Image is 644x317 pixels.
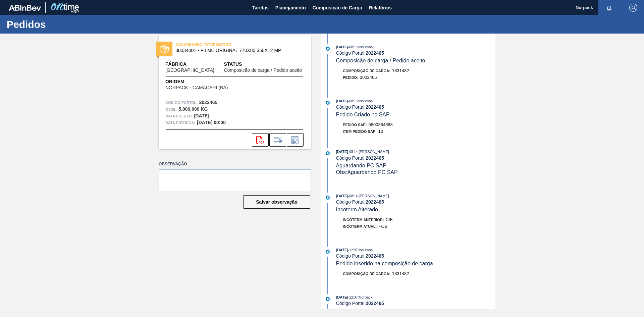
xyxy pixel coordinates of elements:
[366,199,384,205] strong: 2022465
[175,48,297,53] span: 30034001 - FILME ORIGINAL 770X80 350X12 MP
[336,150,348,154] span: [DATE]
[287,133,304,147] div: Informar alteração no pedido
[336,169,398,175] span: Obs: Aguardando PC SAP
[199,100,218,105] strong: 2022465
[7,20,126,28] h1: Pedidos
[358,99,373,103] span: : Insumos
[358,248,373,252] span: : Insumos
[9,5,41,11] img: TNhmsLtSVTkK8tSr43FrP2fwEKptu5GPRR3wAAAABJRU5ErkJggg==
[360,75,377,80] span: 2022465
[366,104,384,110] strong: 2022465
[336,199,495,205] div: Código Portal:
[313,4,362,12] span: Composição de Carga
[165,106,177,113] span: Qtde :
[378,224,387,229] span: FOB
[343,272,390,276] span: Composição de Carga :
[336,104,495,110] div: Código Portal:
[275,4,306,12] span: Planejamento
[343,218,384,222] span: Incoterm Anterior:
[366,50,384,56] strong: 2022465
[165,61,224,68] span: Fábrica
[348,150,358,154] span: - 08:14
[336,253,495,259] div: Código Portal:
[326,297,330,301] img: atual
[336,248,348,252] span: [DATE]
[194,113,209,118] strong: [DATE]
[165,68,214,73] span: [GEOGRAPHIC_DATA]
[392,271,409,276] span: 1831482
[348,45,358,49] span: - 08:15
[343,224,377,228] span: Incoterm Atual:
[348,248,358,252] span: - 12:37
[165,119,195,126] span: Data entrega:
[358,45,373,49] span: : Insumos
[348,296,358,299] span: - 12:37
[369,4,392,12] span: Relatórios
[159,159,311,169] label: Observação
[336,163,386,168] span: Aguardando PC SAP
[165,99,198,106] span: Código Portal:
[336,58,425,63] span: Composicão de carga / Pedido aceito
[175,41,269,48] span: AGUARDANDO FATURAMENTO
[336,155,495,161] div: Código Portal:
[326,196,330,200] img: atual
[160,45,169,53] img: status
[392,68,409,73] span: 1831482
[366,155,384,161] strong: 2022465
[326,47,330,51] img: atual
[348,194,358,198] span: - 08:14
[336,45,348,49] span: [DATE]
[243,195,310,209] button: Salvar observação
[343,123,367,127] span: Pedido SAP:
[336,112,390,117] span: Pedido Criado no SAP
[378,129,383,134] span: 10
[366,253,384,259] strong: 2022465
[366,301,384,306] strong: 2022465
[358,150,389,154] span: : [PERSON_NAME]
[336,261,433,266] span: Pedido inserido na composição de carga
[336,207,378,212] span: Incoterm Alterado
[598,3,620,12] button: Notificações
[326,250,330,254] img: atual
[224,61,304,68] span: Status
[269,133,286,147] div: Ir para Composição de Carga
[369,122,393,127] span: 5800364388
[343,75,358,80] span: Pedido :
[326,101,330,105] img: atual
[336,99,348,103] span: [DATE]
[197,120,226,125] strong: [DATE] 00:00
[165,85,228,90] span: NORPACK - CAMAÇARI (BA)
[358,194,389,198] span: : [PERSON_NAME]
[336,50,495,56] div: Código Portal:
[358,295,372,299] span: : Norpack
[336,308,369,314] span: Pedido Aceito
[385,217,392,222] span: CIF
[629,4,637,12] img: Logout
[348,99,358,103] span: - 08:15
[165,113,192,119] span: Data coleta:
[252,133,269,147] div: Abrir arquivo PDF
[178,106,208,112] strong: 5.000,000 KG
[336,301,495,306] div: Código Portal:
[336,194,348,198] span: [DATE]
[252,4,269,12] span: Tarefas
[343,69,390,73] span: Composição de Carga :
[343,129,377,134] span: Item pedido SAP:
[165,78,247,85] span: Origem
[336,295,348,299] span: [DATE]
[224,68,302,73] span: Composicão de carga / Pedido aceito
[326,151,330,155] img: atual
